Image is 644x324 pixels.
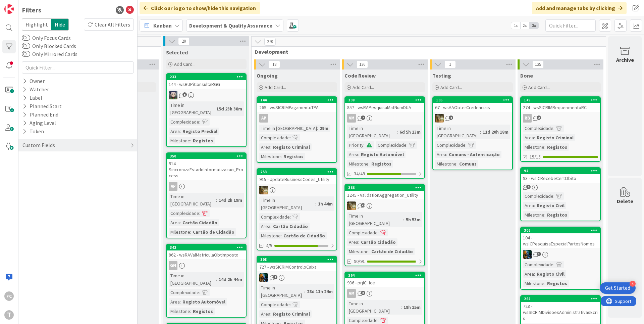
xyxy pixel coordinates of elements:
[181,298,227,306] div: Registo Automóvel
[182,92,187,97] span: 5
[545,19,596,32] input: Quick Filter...
[167,74,246,89] div: 233144 - wsBUPiConsultaRGG
[358,238,359,246] span: :
[600,282,636,294] div: Open Get Started checklist, remaining modules: 4
[402,304,422,311] div: 19h 15m
[347,317,378,324] div: Complexidade
[257,96,337,163] a: 144269 - wsSICRIMPagamentoTPAAPTime in [GEOGRAPHIC_DATA]:29mComplexidade:Area:Registo CriminalMil...
[345,185,424,199] div: 3661245 - ValidationAggregation_Utility
[523,125,553,132] div: Complexidade
[259,143,270,151] div: Area
[449,115,453,120] span: 4
[345,272,424,278] div: 364
[281,232,282,239] span: :
[167,91,246,99] div: LS
[354,170,365,177] span: 34/49
[166,152,247,238] a: 350914 - SincronizaEstadoInformatizacao_ProcessAPTime in [GEOGRAPHIC_DATA]:14d 2h 19mComplexidade...
[257,97,336,112] div: 144269 - wsSICRIMPagamentoTPA
[169,210,199,217] div: Complexidade
[535,202,566,209] div: Registo Civil
[257,186,336,194] div: JC
[535,134,575,141] div: Registo Criminal
[359,151,406,158] div: Registo Automóvel
[344,72,376,79] span: Code Review
[167,159,246,180] div: 914 - SincronizaEstadoInformatizacao_Process
[345,97,424,112] div: 338857 - wsRAPesquisaMatNumDUA
[257,103,336,112] div: 269 - wsSICRIMPagamentoTPA
[534,270,535,278] span: :
[191,228,236,236] div: Cartão de Cidadão
[169,219,180,226] div: Area
[446,151,447,158] span: :
[166,73,247,147] a: 233144 - wsBUPiConsultaRGGLSTime in [GEOGRAPHIC_DATA]:15d 23h 38mComplexidade:Area:Registo Predia...
[180,298,181,306] span: :
[270,310,271,318] span: :
[290,213,291,221] span: :
[281,153,282,160] span: :
[511,22,520,29] span: 1x
[435,114,444,123] img: JC
[364,141,365,149] span: :
[22,85,50,94] div: Watcher
[345,289,424,298] div: VM
[191,308,215,315] div: Registos
[353,84,374,90] span: Add Card...
[257,257,336,271] div: 308727 - wsSICRIMControloCaixa
[347,212,403,227] div: Time in [GEOGRAPHIC_DATA]
[167,153,246,180] div: 350914 - SincronizaEstadoInformatizacao_Process
[553,125,554,132] span: :
[520,72,533,79] span: Done
[216,276,217,283] span: :
[257,257,336,263] div: 308
[271,143,312,151] div: Registo Criminal
[178,37,190,45] span: 20
[357,60,368,68] span: 126
[545,143,569,151] div: Registos
[166,244,247,318] a: 343862 - wsRAValMatriculaObtImpostoGNTime in [GEOGRAPHIC_DATA]:14d 2h 44mComplexidade:Area:Regist...
[174,61,196,67] span: Add Card...
[432,96,513,170] a: 10567 - wsAAObterCredenciaisJCTime in [GEOGRAPHIC_DATA]:11d 20h 18mComplexidade:Area:Comuns - Aut...
[523,143,544,151] div: Milestone
[22,61,134,74] input: Quick Filter...
[521,114,600,123] div: RB
[404,216,422,223] div: 5h 53m
[22,110,59,119] div: Planned End
[458,160,478,168] div: Comuns
[22,34,71,42] label: Only Focus Cards
[369,160,370,168] span: :
[257,114,336,123] div: AP
[523,261,553,268] div: Complexidade
[447,151,501,158] div: Comuns - Autenticação
[407,141,408,149] span: :
[190,308,191,315] span: :
[347,114,356,123] div: VM
[259,125,317,132] div: Time in [GEOGRAPHIC_DATA]
[167,74,246,80] div: 233
[528,84,550,90] span: Add Card...
[481,128,510,136] div: 11d 20h 18m
[217,196,244,204] div: 14d 2h 19m
[347,289,356,298] div: VM
[370,248,415,255] div: Cartão de Cidadão
[190,228,191,236] span: :
[537,115,541,120] span: 2
[521,103,600,112] div: 274 - wsSICRIMRequerimentoRC
[270,223,271,230] span: :
[22,119,57,127] div: Aging Level
[259,114,268,123] div: AP
[169,91,177,99] img: LS
[359,238,397,246] div: Cartão Cidadão
[169,137,190,144] div: Milestone
[4,4,14,14] img: Visit kanbanzone.com
[523,211,544,219] div: Milestone
[361,203,365,207] span: 41
[347,151,358,158] div: Area
[257,72,278,79] span: Ongoing
[169,182,177,191] div: AP
[361,291,365,295] span: 8
[170,154,246,158] div: 350
[532,60,544,68] span: 125
[271,310,312,318] div: Registo Criminal
[167,261,246,270] div: GN
[264,38,276,46] span: 270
